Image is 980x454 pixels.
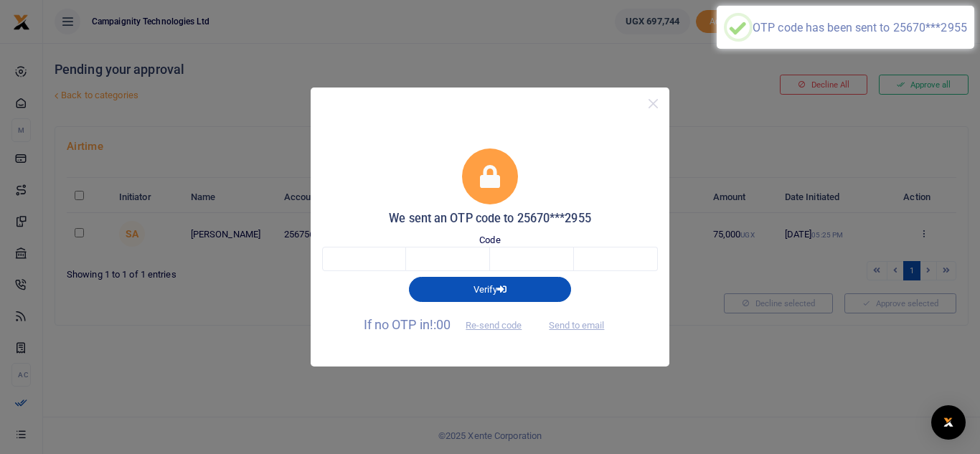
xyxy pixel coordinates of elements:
div: Open Intercom Messenger [931,405,966,440]
label: Code [479,233,500,247]
span: !:00 [430,317,451,332]
button: Close [643,93,664,114]
span: If no OTP in [364,317,534,332]
h5: We sent an OTP code to 25670***2955 [322,212,658,226]
button: Verify [409,277,571,301]
div: OTP code has been sent to 25670***2955 [753,21,967,34]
